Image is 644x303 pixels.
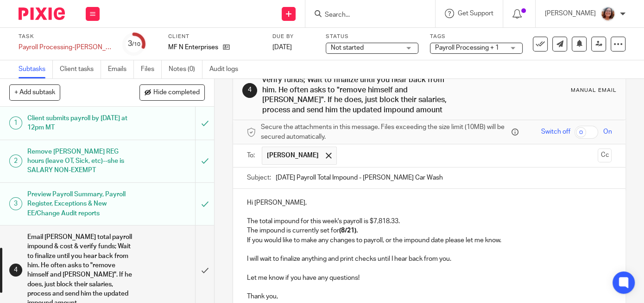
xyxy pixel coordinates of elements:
span: Not started [331,45,364,51]
a: Emails [108,60,134,78]
h1: Client submits payroll by [DATE] at 12pm MT [27,111,133,135]
p: If you would like to make any changes to payroll, or the impound date please let me know. [247,236,612,245]
img: LB%20Reg%20Headshot%208-2-23.jpg [600,6,615,21]
h1: Preview Payroll Summary, Payroll Register, Exceptions & New EE/Change Audit reports [27,187,133,220]
span: On [603,127,612,136]
div: Payroll Processing-[PERSON_NAME] Car Wash [19,43,111,52]
label: Tags [430,33,523,40]
a: Client tasks [60,60,101,78]
div: 4 [242,83,257,98]
button: + Add subtask [9,84,60,100]
p: The impound is currently set for [247,226,612,235]
div: 1 [9,116,22,129]
strong: (8/21). [339,227,358,234]
h1: Remove [PERSON_NAME] REG hours (leave OT, Sick, etc)--she is SALARY NON-EXEMPT [27,145,133,178]
p: [PERSON_NAME] [545,9,596,18]
label: Status [326,33,418,40]
small: /10 [132,42,140,47]
input: Search [324,11,407,19]
a: Files [141,60,162,78]
span: Hide completed [153,89,200,97]
div: 3 [9,197,22,210]
label: To: [247,151,257,160]
div: 2 [9,155,22,168]
p: Let me know if you have any questions! [247,273,612,283]
div: Manual email [570,87,616,94]
span: Get Support [458,10,493,17]
p: Thank you, [247,292,612,301]
label: Subject: [247,173,271,182]
button: Hide completed [139,84,205,100]
label: Task [19,33,111,40]
button: Cc [598,148,612,162]
p: Hi [PERSON_NAME], [247,198,612,207]
p: The total impound for this week's payroll is $7,818.33. [247,217,612,226]
a: Notes (0) [169,60,202,78]
label: Due by [272,33,314,40]
span: [DATE] [272,44,292,51]
div: 3 [128,39,140,49]
p: I will wait to finalize anything and print checks until I hear back from you. [247,254,612,264]
span: Payroll Processing + 1 [435,45,499,51]
div: 4 [9,264,22,277]
h1: Email [PERSON_NAME] total payroll impound & cost & verify funds; Wait to finalize until you hear ... [262,65,449,115]
span: Switch off [541,127,570,136]
span: Secure the attachments in this message. Files exceeding the size limit (10MB) will be secured aut... [261,122,509,142]
p: MF N Enterprises [168,43,218,52]
span: [PERSON_NAME] [267,151,319,160]
a: Subtasks [19,60,53,78]
label: Client [168,33,261,40]
div: Payroll Processing-Casey&#39;s Car Wash [19,43,111,52]
img: Pixie [19,7,65,20]
a: Audit logs [209,60,245,78]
